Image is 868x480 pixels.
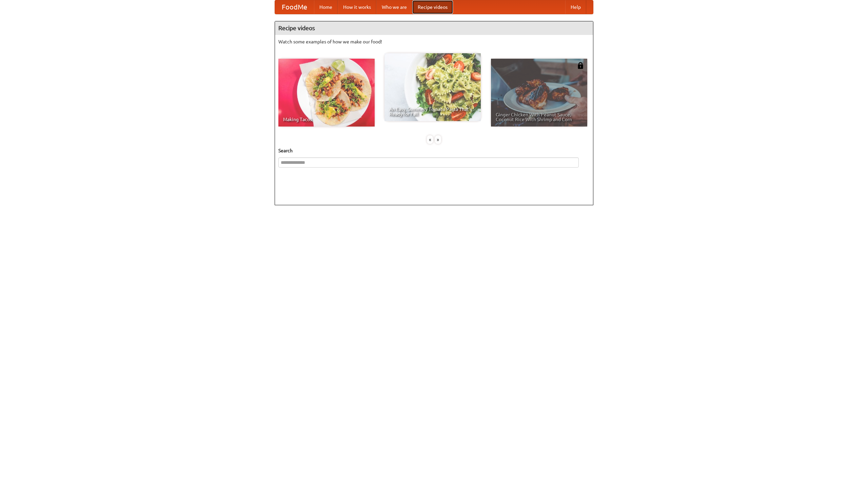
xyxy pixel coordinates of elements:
a: An Easy, Summery Tomato Pasta That's Ready for Fall [384,53,481,121]
a: Recipe videos [412,0,453,14]
a: Home [314,0,338,14]
h4: Recipe videos [275,21,593,35]
a: Who we are [376,0,412,14]
p: Watch some examples of how we make our food! [278,38,590,45]
a: How it works [338,0,376,14]
img: 483408.png [577,62,584,69]
a: Help [565,0,586,14]
a: Making Tacos [278,59,375,127]
a: FoodMe [275,0,314,14]
span: An Easy, Summery Tomato Pasta That's Ready for Fall [389,107,476,116]
h5: Search [278,147,590,154]
div: » [435,135,441,144]
span: Making Tacos [283,117,370,122]
div: « [427,135,433,144]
